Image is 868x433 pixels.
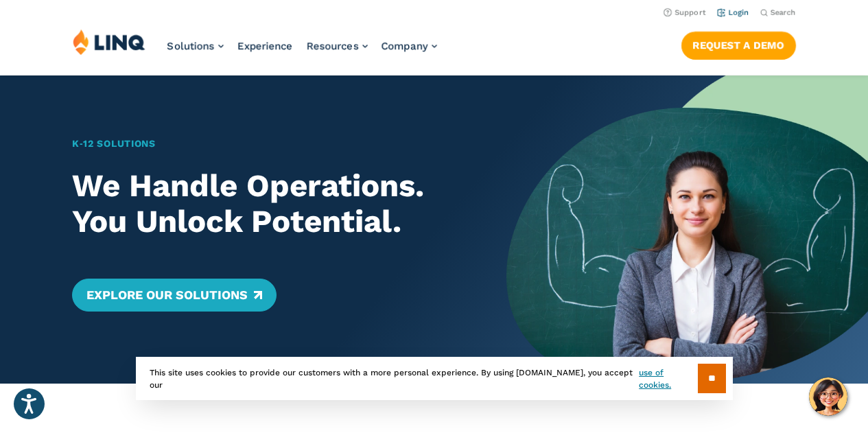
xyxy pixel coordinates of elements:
[382,40,437,52] a: Company
[717,8,749,17] a: Login
[237,40,293,52] a: Experience
[809,377,847,416] button: Hello, have a question? Let’s chat.
[72,137,471,151] h1: K‑12 Solutions
[167,40,224,52] a: Solutions
[506,75,868,384] img: Home Banner
[639,366,697,391] a: use of cookies.
[681,32,796,59] a: Request a Demo
[681,29,796,59] nav: Button Navigation
[307,40,359,52] span: Resources
[167,29,437,74] nav: Primary Navigation
[307,40,368,52] a: Resources
[72,168,471,240] h2: We Handle Operations. You Unlock Potential.
[136,357,733,400] div: This site uses cookies to provide our customers with a more personal experience. By using [DOMAIN...
[72,279,276,312] a: Explore Our Solutions
[167,40,215,52] span: Solutions
[382,40,428,52] span: Company
[771,8,796,17] span: Search
[664,8,706,17] a: Support
[73,29,145,55] img: LINQ | K‑12 Software
[760,8,796,18] button: Open Search Bar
